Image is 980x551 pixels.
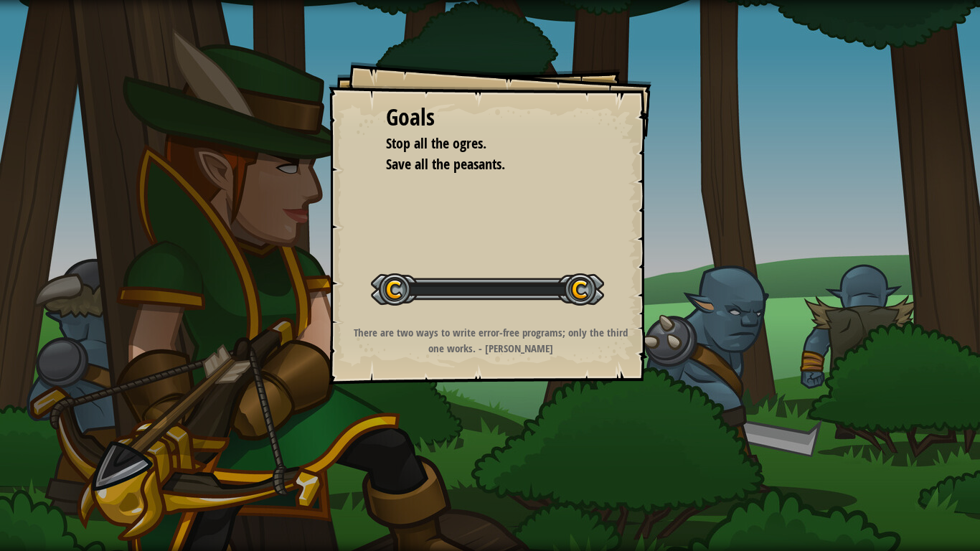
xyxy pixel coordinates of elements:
[368,154,590,175] li: Save all the peasants.
[368,133,590,154] li: Stop all the ogres.
[386,154,505,174] span: Save all the peasants.
[354,325,628,355] strong: There are two ways to write error-free programs; only the third one works. - [PERSON_NAME]
[386,133,486,153] span: Stop all the ogres.
[386,101,594,134] div: Goals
